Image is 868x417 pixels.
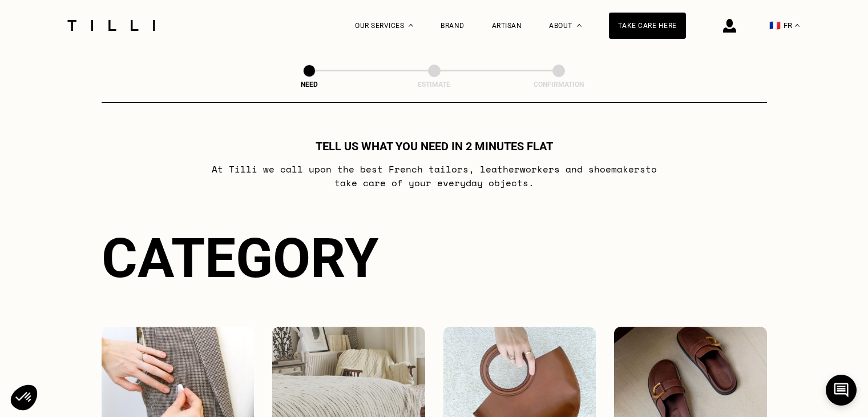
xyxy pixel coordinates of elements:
img: Tilli Dressmaking Service Logo [63,20,159,31]
img: connection icon [723,19,736,33]
img: About drop-down menu [577,24,582,27]
font: At Tilli we call upon the best French tailors [212,162,469,176]
font: Tell us what you need in 2 minutes flat [316,139,553,153]
a: Brand [441,22,465,30]
a: Take care here [609,13,686,39]
font: 🇫🇷 [769,20,781,31]
font: Take care here [618,22,677,30]
font: to take care of your everyday objects. [334,162,657,190]
img: Drop-down menu [409,24,413,27]
font: Confirmation [534,81,584,89]
img: drop-down menu [795,24,800,27]
font: FR [784,21,792,30]
font: Category [102,226,378,290]
font: About [549,22,572,30]
font: , leatherworkers and shoemakers [469,162,645,176]
font: Need [301,81,318,89]
font: Estimate [418,81,450,89]
a: Artisan [492,22,522,30]
font: Our services [355,22,404,30]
